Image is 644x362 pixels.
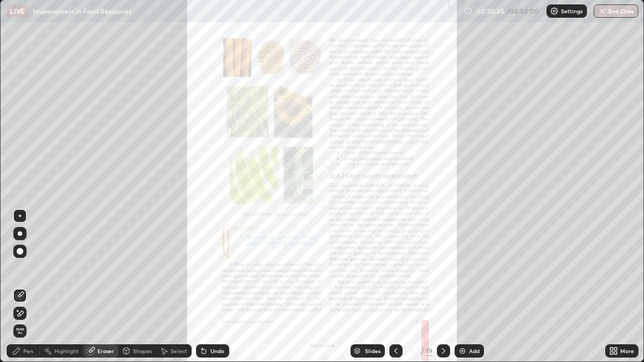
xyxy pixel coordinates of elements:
img: class-settings-icons [550,7,559,15]
div: Shapes [133,348,152,354]
div: Pen [23,348,33,354]
div: 6 [407,348,418,354]
span: Erase all [14,328,26,334]
div: / [420,348,424,354]
div: Slides [365,348,380,354]
div: Eraser [97,348,114,354]
div: 19 [426,346,432,356]
p: Improvement in Food Resources [33,7,131,15]
img: add-slide-button [458,347,467,355]
div: Undo [210,348,224,354]
div: Highlight [54,348,79,354]
p: LIVE [10,7,25,15]
div: Select [171,348,187,354]
div: Add [469,348,480,354]
div: More [620,348,634,354]
p: Settings [561,8,583,14]
button: End Class [594,4,638,18]
img: end-class-cross [597,7,606,15]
